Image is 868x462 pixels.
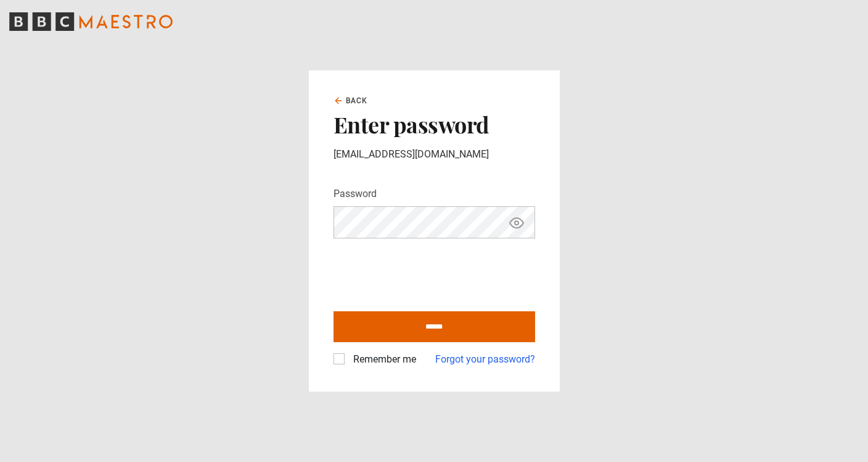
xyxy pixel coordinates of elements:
span: Back [346,95,368,106]
label: Remember me [348,352,416,367]
h2: Enter password [334,111,535,137]
a: Forgot your password? [435,352,535,367]
a: Back [334,95,368,106]
p: [EMAIL_ADDRESS][DOMAIN_NAME] [334,147,535,162]
svg: BBC Maestro [9,12,173,31]
label: Password [334,187,377,201]
button: Show password [506,212,527,233]
iframe: reCAPTCHA [334,248,521,296]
